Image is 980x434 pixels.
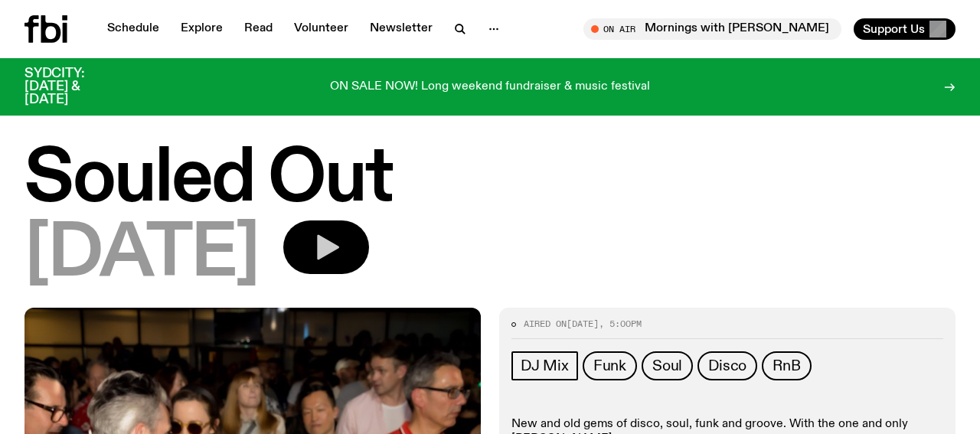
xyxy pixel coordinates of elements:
[652,357,682,374] span: Soul
[521,357,569,374] span: DJ Mix
[285,18,358,40] a: Volunteer
[583,351,637,380] a: Funk
[361,18,442,40] a: Newsletter
[235,18,282,40] a: Read
[24,145,955,214] h1: Souled Out
[708,357,746,374] span: Disco
[567,318,599,330] span: [DATE]
[330,80,650,94] p: ON SALE NOW! Long weekend fundraiser & music festival
[762,351,811,380] a: RnB
[98,18,168,40] a: Schedule
[863,22,925,36] span: Support Us
[642,351,693,380] a: Soul
[773,357,800,374] span: RnB
[697,351,757,380] a: Disco
[171,18,232,40] a: Explore
[24,220,259,289] span: [DATE]
[854,18,955,40] button: Support Us
[524,318,567,330] span: Aired on
[511,351,578,380] a: DJ Mix
[24,67,122,106] h3: SYDCITY: [DATE] & [DATE]
[583,18,841,40] button: On AirMornings with [PERSON_NAME]
[593,357,626,374] span: Funk
[599,318,642,330] span: , 5:00pm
